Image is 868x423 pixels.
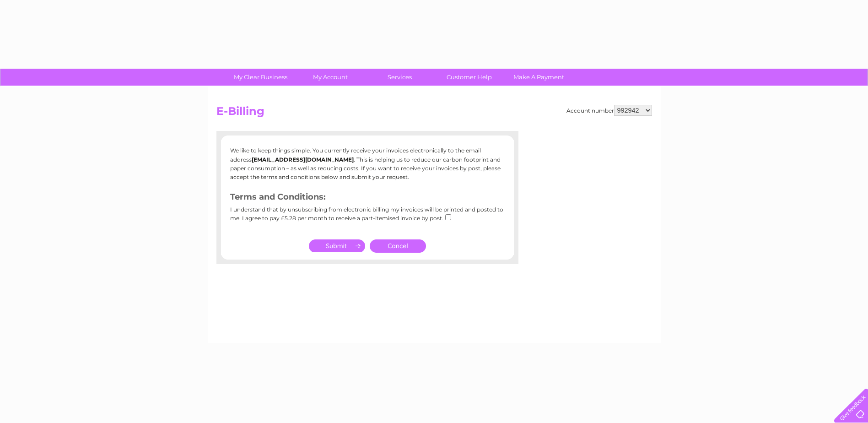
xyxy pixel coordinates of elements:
[501,69,577,86] a: Make A Payment
[431,69,507,86] a: Customer Help
[223,69,298,86] a: My Clear Business
[309,239,365,252] input: Submit
[370,239,426,253] a: Cancel
[362,69,437,86] a: Services
[292,69,368,86] a: My Account
[230,206,505,228] div: I understand that by unsubscribing from electronic billing my invoices will be printed and posted...
[216,105,652,122] h2: E-Billing
[566,105,652,116] div: Account number
[230,190,505,206] h3: Terms and Conditions:
[252,156,354,163] b: [EMAIL_ADDRESS][DOMAIN_NAME]
[230,146,505,181] p: We like to keep things simple. You currently receive your invoices electronically to the email ad...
